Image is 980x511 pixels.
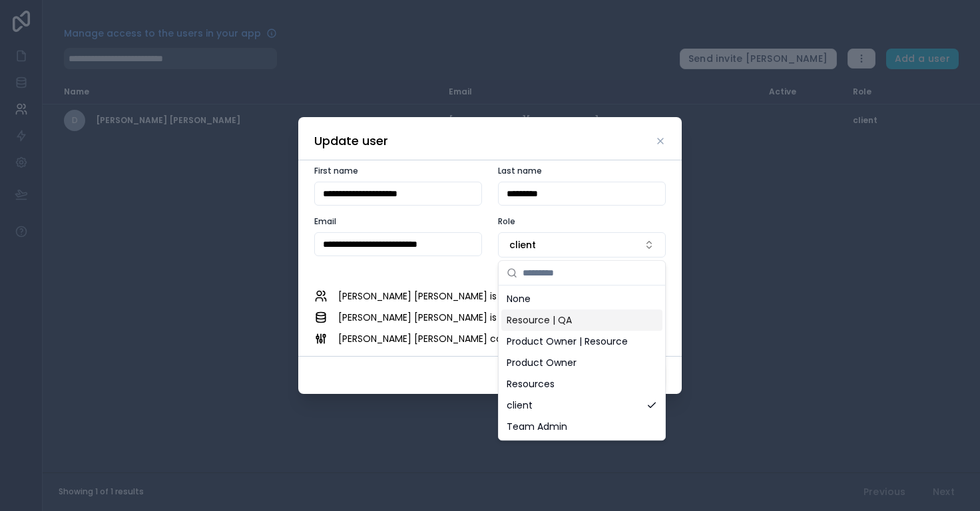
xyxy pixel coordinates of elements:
span: [PERSON_NAME] [PERSON_NAME] is restricted by data permissions [338,311,641,324]
h3: Update user [314,133,388,149]
span: Resource | QA [507,313,572,327]
button: Select Button [498,232,666,257]
span: client [507,399,533,412]
span: First name [314,165,358,176]
span: client [509,238,536,252]
span: Product Owner | Resource [507,335,628,348]
span: Role [498,216,515,227]
span: Email [314,216,336,227]
div: Suggestions [499,285,665,440]
span: Team Admin [507,420,567,433]
span: Last name [498,165,542,176]
div: None [501,288,662,309]
span: [PERSON_NAME] [PERSON_NAME] cannot modify your app [338,332,604,345]
span: [PERSON_NAME] [PERSON_NAME] is not an internal team member [338,289,640,303]
span: Resources [507,377,555,391]
span: Product Owner [507,356,577,369]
